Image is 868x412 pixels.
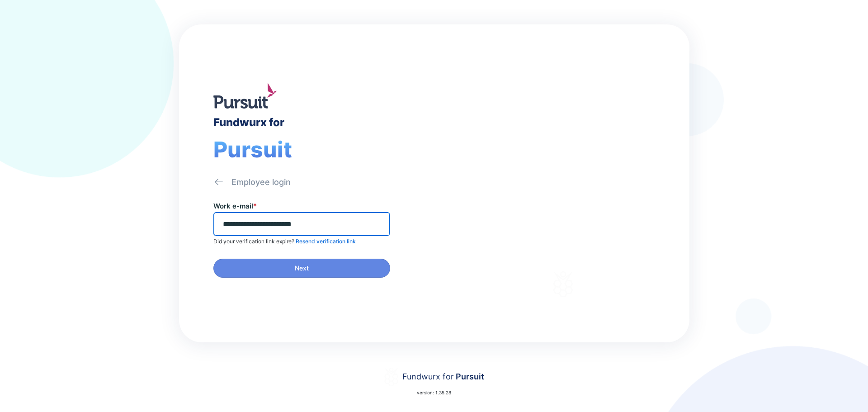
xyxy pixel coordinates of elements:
[454,372,484,381] span: Pursuit
[231,177,291,188] div: Employee login
[486,197,641,222] div: Thank you for choosing Fundwurx as your partner in driving positive social impact!
[296,238,356,245] span: Resend verification link
[213,202,257,210] label: Work e-mail
[486,156,590,178] div: Fundwurx
[213,136,292,163] span: Pursuit
[295,264,309,273] span: Next
[213,83,277,109] img: logo.jpg
[213,116,284,129] div: Fundwurx for
[213,238,356,245] p: Did your verification link expire?
[213,259,390,278] button: Next
[486,144,557,153] div: Welcome to
[402,370,484,383] div: Fundwurx for
[417,389,451,396] p: version: 1.35.28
